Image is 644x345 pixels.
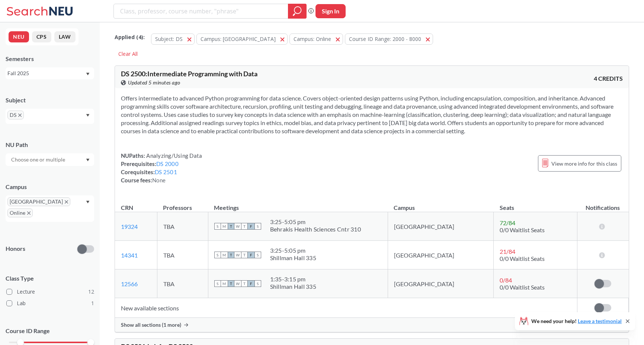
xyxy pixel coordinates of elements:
[241,252,248,258] span: T
[241,280,248,287] span: T
[221,252,228,258] span: M
[6,274,94,282] span: Class Type
[7,208,33,217] span: OnlineX to remove pill
[86,114,90,117] svg: Dropdown arrow
[121,70,257,78] span: DS 2500 : Intermediate Programming with Data
[293,6,302,16] svg: magnifying glass
[500,219,515,226] span: 72 / 84
[6,327,94,335] p: Course ID Range
[115,298,577,318] td: New available sections
[270,226,361,233] div: Behrakis Health Sciences Cntr 310
[121,223,138,230] a: 19324
[157,212,208,241] td: TBA
[254,252,261,258] span: S
[577,196,628,212] th: Notifications
[32,31,51,42] button: CPS
[6,195,94,222] div: [GEOGRAPHIC_DATA]X to remove pillOnlineX to remove pillDropdown arrow
[228,223,234,230] span: T
[157,269,208,298] td: TBA
[121,322,181,328] span: Show all sections (1 more)
[115,318,629,332] div: Show all sections (1 more)
[6,298,94,308] label: Lab
[128,79,180,87] span: Updated 5 minutes ago
[289,33,343,45] button: Campus: Online
[494,196,577,212] th: Seats
[234,280,241,287] span: W
[6,67,94,79] div: Fall 2025Dropdown arrow
[91,299,94,307] span: 1
[201,35,276,42] span: Campus: [GEOGRAPHIC_DATA]
[349,35,421,42] span: Course ID Range: 2000 - 8000
[214,280,221,287] span: S
[6,153,94,166] div: Dropdown arrow
[6,245,25,253] p: Honors
[65,200,68,204] svg: X to remove pill
[270,283,316,290] div: Shillman Hall 335
[86,201,90,204] svg: Dropdown arrow
[315,4,346,18] button: Sign In
[500,248,515,255] span: 21 / 84
[294,35,331,42] span: Campus: Online
[500,226,545,233] span: 0/0 Waitlist Seats
[119,5,283,17] input: Class, professor, course number, "phrase"
[86,159,90,162] svg: Dropdown arrow
[214,252,221,258] span: S
[151,33,195,45] button: Subject: DS
[500,284,545,291] span: 0/0 Waitlist Seats
[578,318,622,324] a: Leave a testimonial
[6,287,94,297] label: Lecture
[234,252,241,258] span: W
[234,223,241,230] span: W
[121,252,138,259] a: 14341
[241,223,248,230] span: T
[152,177,166,183] span: None
[221,280,228,287] span: M
[270,275,316,283] div: 1:35 - 3:15 pm
[531,319,622,324] span: We need your help!
[248,252,254,258] span: F
[6,141,94,149] div: NU Path
[121,151,202,184] div: NUPaths: Prerequisites: Corequisites: Course fees:
[248,280,254,287] span: F
[288,4,307,19] div: magnifying glass
[221,223,228,230] span: M
[270,218,361,226] div: 3:25 - 5:05 pm
[208,196,388,212] th: Meetings
[228,252,234,258] span: T
[6,183,94,191] div: Campus
[115,48,141,60] div: Clear All
[88,288,94,296] span: 12
[388,241,493,269] td: [GEOGRAPHIC_DATA]
[388,269,493,298] td: [GEOGRAPHIC_DATA]
[228,280,234,287] span: T
[196,33,288,45] button: Campus: [GEOGRAPHIC_DATA]
[7,69,85,77] div: Fall 2025
[6,96,94,104] div: Subject
[157,241,208,269] td: TBA
[6,109,94,124] div: DSX to remove pillDropdown arrow
[7,197,70,206] span: [GEOGRAPHIC_DATA]X to remove pill
[18,114,22,117] svg: X to remove pill
[155,35,183,42] span: Subject: DS
[594,74,623,83] span: 4 CREDITS
[54,31,76,42] button: LAW
[27,211,31,215] svg: X to remove pill
[145,152,202,159] span: Analyzing/Using Data
[551,159,617,168] span: View more info for this class
[121,204,133,212] div: CRN
[500,255,545,262] span: 0/0 Waitlist Seats
[500,277,512,284] span: 0 / 84
[86,73,90,76] svg: Dropdown arrow
[155,169,177,175] a: DS 2501
[270,254,316,262] div: Shillman Hall 335
[7,155,70,164] input: Choose one or multiple
[214,223,221,230] span: S
[248,223,254,230] span: F
[388,212,493,241] td: [GEOGRAPHIC_DATA]
[6,55,94,63] div: Semesters
[121,94,623,135] section: Offers intermediate to advanced Python programming for data science. Covers object-oriented desig...
[345,33,433,45] button: Course ID Range: 2000 - 8000
[254,223,261,230] span: S
[156,160,179,167] a: DS 2000
[9,31,29,42] button: NEU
